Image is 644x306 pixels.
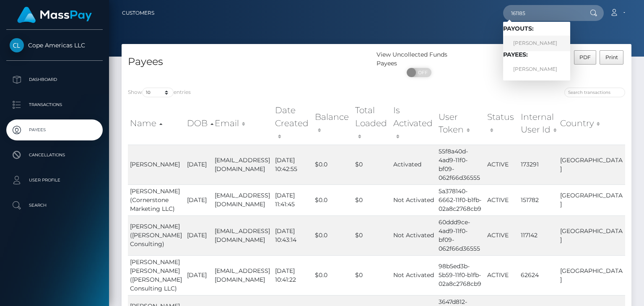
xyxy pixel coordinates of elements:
[436,145,485,184] td: 55f8a40d-4ad9-11f0-bf09-062f66d36555
[273,145,313,184] td: [DATE] 10:42:55
[10,99,99,111] p: Transactions
[128,184,185,215] td: [PERSON_NAME] (Cornerstone Marketing LLC)
[436,184,485,215] td: 5a378140-6662-11f0-b1fb-02a8c2768cb9
[273,102,313,144] th: Date Created: activate to sort column ascending
[503,51,570,58] h6: Payees:
[6,170,103,191] a: User Profile
[558,215,625,255] td: [GEOGRAPHIC_DATA]
[519,184,558,215] td: 151782
[564,88,625,97] input: Search transactions
[519,145,558,184] td: 173291
[213,215,273,255] td: [EMAIL_ADDRESS][DOMAIN_NAME]
[273,255,313,295] td: [DATE] 10:41:22
[503,62,570,77] a: [PERSON_NAME]
[579,54,591,60] span: PDF
[185,145,213,184] td: [DATE]
[377,50,462,68] div: View Uncollected Funds Payees
[313,145,353,184] td: $0.0
[6,94,103,115] a: Transactions
[485,145,519,184] td: ACTIVE
[558,255,625,295] td: [GEOGRAPHIC_DATA]
[391,102,436,144] th: Is Activated: activate to sort column ascending
[10,124,99,136] p: Payees
[600,50,623,65] button: Print
[6,195,103,216] a: Search
[313,184,353,215] td: $0.0
[353,255,391,295] td: $0
[605,54,618,60] span: Print
[519,215,558,255] td: 117142
[128,215,185,255] td: [PERSON_NAME] ([PERSON_NAME] Consulting)
[313,215,353,255] td: $0.0
[436,102,485,144] th: User Token: activate to sort column ascending
[558,184,625,215] td: [GEOGRAPHIC_DATA]
[185,255,213,295] td: [DATE]
[17,7,92,23] img: MassPay Logo
[436,215,485,255] td: 60ddd9ce-4ad9-11f0-bf09-062f66d36555
[503,36,570,51] a: [PERSON_NAME]
[313,102,353,144] th: Balance: activate to sort column ascending
[558,102,625,144] th: Country: activate to sort column ascending
[128,88,191,97] label: Show entries
[213,102,273,144] th: Email: activate to sort column ascending
[353,102,391,144] th: Total Loaded: activate to sort column ascending
[313,255,353,295] td: $0.0
[353,145,391,184] td: $0
[519,255,558,295] td: 62624
[503,5,582,21] input: Search...
[128,102,185,144] th: Name: activate to sort column ascending
[185,102,213,144] th: DOB: activate to sort column descending
[185,184,213,215] td: [DATE]
[391,145,436,184] td: Activated
[485,102,519,144] th: Status: activate to sort column ascending
[503,25,570,32] h6: Payouts:
[558,145,625,184] td: [GEOGRAPHIC_DATA]
[485,184,519,215] td: ACTIVE
[353,215,391,255] td: $0
[574,50,597,65] button: PDF
[213,145,273,184] td: [EMAIL_ADDRESS][DOMAIN_NAME]
[485,215,519,255] td: ACTIVE
[519,102,558,144] th: Internal User Id: activate to sort column ascending
[6,145,103,166] a: Cancellations
[6,119,103,140] a: Payees
[122,4,154,22] a: Customers
[213,255,273,295] td: [EMAIL_ADDRESS][DOMAIN_NAME]
[142,88,174,97] select: Showentries
[273,215,313,255] td: [DATE] 10:43:14
[128,255,185,295] td: [PERSON_NAME] [PERSON_NAME] ([PERSON_NAME] Consulting LLC)
[6,41,103,49] span: Cope Americas LLC
[273,184,313,215] td: [DATE] 11:41:45
[10,38,24,52] img: Cope Americas LLC
[128,145,185,184] td: [PERSON_NAME]
[411,68,432,77] span: OFF
[10,73,99,86] p: Dashboard
[436,255,485,295] td: 98b5ed3b-5b59-11f0-b1fb-02a8c2768cb9
[128,54,370,69] h4: Payees
[10,199,99,212] p: Search
[10,149,99,161] p: Cancellations
[6,69,103,90] a: Dashboard
[391,184,436,215] td: Not Activated
[485,255,519,295] td: ACTIVE
[353,184,391,215] td: $0
[213,184,273,215] td: [EMAIL_ADDRESS][DOMAIN_NAME]
[391,255,436,295] td: Not Activated
[391,215,436,255] td: Not Activated
[10,174,99,187] p: User Profile
[185,215,213,255] td: [DATE]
